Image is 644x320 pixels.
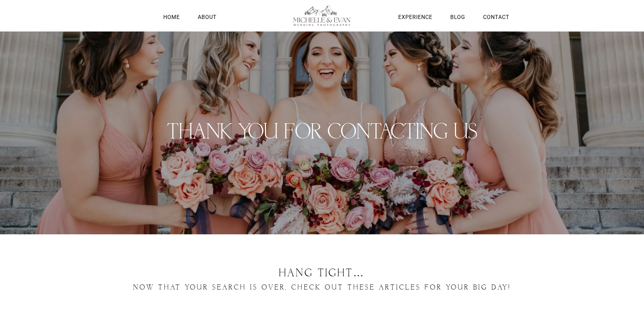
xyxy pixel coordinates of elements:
a: Contact [481,13,511,22]
h6: Now that your search is over, check out these articles for your big day! [128,282,517,294]
a: About [196,13,218,22]
h1: Thank You for Contacting Us [124,122,520,144]
h2: Hang tight… [128,265,517,282]
a: Home [162,13,182,22]
a: Experience [397,13,434,22]
a: Blog [449,13,467,22]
